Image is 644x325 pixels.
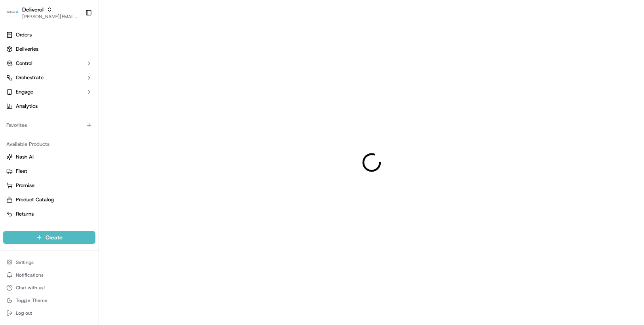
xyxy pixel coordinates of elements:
span: Fleet [16,168,27,175]
a: Deliveries [3,43,95,55]
a: Returns [6,210,92,218]
span: Control [16,60,32,67]
span: Orders [16,31,32,38]
button: Deliverol [22,6,44,13]
span: Returns [16,210,34,218]
div: Favorites [3,119,95,132]
button: Returns [3,208,95,220]
span: Analytics [16,103,38,110]
button: Engage [3,86,95,98]
span: Product Catalog [16,196,54,203]
button: Create [3,231,95,244]
a: Fleet [6,168,92,175]
span: Orchestrate [16,74,44,81]
button: Toggle Theme [3,295,95,306]
button: Orchestrate [3,71,95,84]
span: Nash AI [16,153,34,161]
span: Deliveries [16,46,38,53]
span: Chat with us! [16,285,45,291]
span: Log out [16,310,32,316]
button: DeliverolDeliverol[PERSON_NAME][EMAIL_ADDRESS][PERSON_NAME][DOMAIN_NAME] [3,3,82,22]
a: Nash AI [6,153,92,161]
span: Toggle Theme [16,297,47,304]
a: Orders [3,29,95,41]
span: Settings [16,259,34,266]
a: Promise [6,182,92,189]
button: Fleet [3,165,95,178]
button: Product Catalog [3,193,95,206]
button: Promise [3,179,95,192]
button: Nash AI [3,151,95,163]
span: Create [46,233,63,241]
button: Chat with us! [3,282,95,293]
button: Control [3,57,95,70]
button: Notifications [3,270,95,281]
a: Product Catalog [6,196,92,203]
span: Notifications [16,272,44,278]
button: Log out [3,308,95,319]
span: Engage [16,88,33,96]
button: Settings [3,257,95,268]
span: Promise [16,182,34,189]
div: Available Products [3,138,95,151]
a: Analytics [3,100,95,113]
img: Deliverol [6,7,19,18]
button: [PERSON_NAME][EMAIL_ADDRESS][PERSON_NAME][DOMAIN_NAME] [22,13,79,20]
